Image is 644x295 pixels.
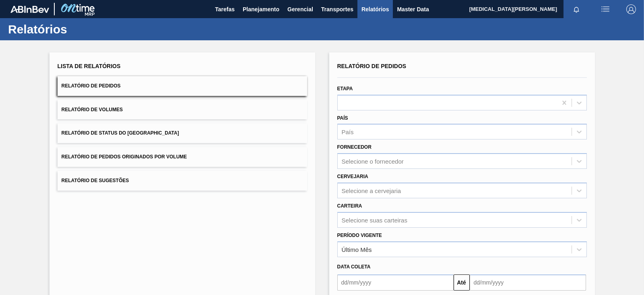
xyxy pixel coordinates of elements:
span: Relatório de Volumes [62,107,123,112]
label: Período Vigente [337,233,382,238]
div: País [342,129,354,135]
span: Relatórios [361,4,389,14]
span: Relatório de Sugestões [62,178,129,183]
label: Etapa [337,86,353,91]
span: Transportes [321,4,353,14]
span: Tarefas [215,4,235,14]
span: Lista de Relatórios [58,63,121,69]
label: Cervejaria [337,174,368,179]
button: Até [454,274,470,291]
span: Planejamento [243,4,279,14]
label: Carteira [337,203,362,209]
div: Último Mês [342,246,372,253]
span: Relatório de Pedidos Originados por Volume [62,154,187,160]
span: Data coleta [337,264,371,270]
div: Selecione a cervejaria [342,187,401,194]
button: Relatório de Sugestões [58,171,307,191]
div: Selecione o fornecedor [342,158,404,165]
button: Relatório de Pedidos Originados por Volume [58,147,307,167]
input: dd/mm/yyyy [337,274,454,291]
img: userActions [601,4,610,14]
h1: Relatórios [8,25,151,34]
button: Relatório de Volumes [58,100,307,120]
span: Relatório de Pedidos [62,83,121,89]
input: dd/mm/yyyy [470,274,586,291]
div: Selecione suas carteiras [342,216,407,223]
span: Master Data [397,4,429,14]
label: Fornecedor [337,144,372,150]
button: Relatório de Status do [GEOGRAPHIC_DATA] [58,123,307,143]
span: Relatório de Pedidos [337,63,407,69]
label: País [337,115,348,121]
span: Relatório de Status do [GEOGRAPHIC_DATA] [62,130,179,136]
button: Notificações [563,4,589,15]
img: Logout [626,4,636,14]
span: Gerencial [287,4,313,14]
button: Relatório de Pedidos [58,76,307,96]
img: TNhmsLtSVTkK8tSr43FrP2fwEKptu5GPRR3wAAAABJRU5ErkJggg== [10,6,49,13]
